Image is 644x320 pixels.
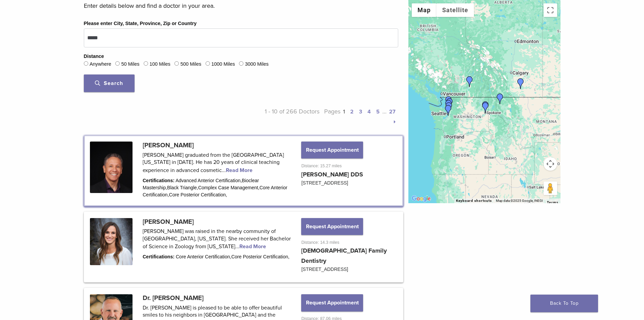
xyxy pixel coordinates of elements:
[84,74,135,92] button: Search
[319,106,398,127] p: Pages
[367,108,371,115] a: 4
[444,98,455,109] div: Dr. Amy Thompson
[443,100,454,111] div: Dr. Paul Krzeszowski
[389,108,396,115] a: 27
[90,61,111,68] label: Anywhere
[544,182,557,195] button: Drag Pegman onto the map to open Street View
[544,3,557,17] button: Toggle fullscreen view
[301,142,363,158] button: Request Appointment
[410,194,432,203] a: Open this area in Google Maps (opens a new window)
[544,157,557,171] button: Map camera controls
[376,108,380,115] a: 5
[530,295,598,312] a: Back To Top
[495,93,505,104] div: Dr. Steve Davidson
[149,61,170,68] label: 100 Miles
[343,108,345,115] a: 1
[245,61,269,68] label: 3000 Miles
[410,194,432,203] img: Google
[359,108,362,115] a: 3
[84,20,197,27] label: Please enter City, State, Province, Zip or Country
[95,80,123,87] span: Search
[444,102,454,113] div: Dr. James Rosenwald
[301,294,363,311] button: Request Appointment
[350,108,354,115] a: 2
[480,102,491,113] div: Dr. Kelly Hennessey
[480,101,491,112] div: Dr. Charles Regalado
[121,61,140,68] label: 50 Miles
[496,199,543,202] span: Map data ©2025 Google, INEGI
[211,61,235,68] label: 1000 Miles
[84,1,398,11] p: Enter details below and find a doctor in your area.
[412,3,436,17] button: Show street map
[382,108,386,115] span: …
[464,76,475,87] div: Dr. Sandy Crocker
[456,198,492,203] button: Keyboard shortcuts
[84,53,104,60] legend: Distance
[443,96,454,107] div: Dr. Brad Larreau
[443,105,454,116] div: Dr. Amrita Majumdar
[301,218,363,235] button: Request Appointment
[547,200,558,205] a: Terms (opens in new tab)
[241,106,320,127] p: 1 - 10 of 266 Doctors
[436,3,474,17] button: Show satellite imagery
[181,61,201,68] label: 500 Miles
[515,78,526,89] div: Dr. Richard Jahn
